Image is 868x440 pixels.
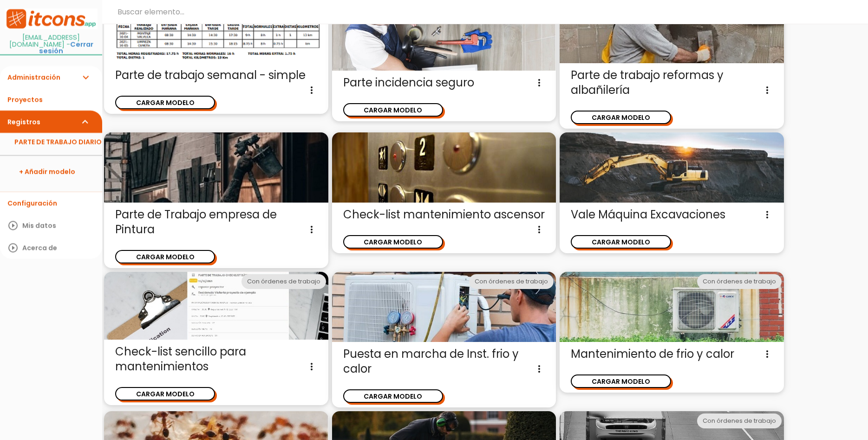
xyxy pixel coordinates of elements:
img: puestaenmarchaaire.jpg [332,272,556,342]
span: Parte de trabajo reformas y albañilería [571,68,773,98]
button: CARGAR MODELO [571,374,671,388]
button: CARGAR MODELO [343,235,443,249]
img: itcons-logo [5,8,98,29]
div: Con órdenes de trabajo [697,414,782,428]
a: Cerrar sesión [39,39,93,56]
button: CARGAR MODELO [571,235,671,249]
span: Mantenimiento de frio y calor [571,347,773,361]
span: Puesta en marcha de Inst. frio y calor [343,347,545,376]
img: ascensor.jpg [332,132,556,203]
img: checklist_basico.jpg [104,272,328,340]
span: Check-list mantenimiento ascensor [343,207,545,222]
i: expand_more [80,66,91,88]
button: CARGAR MODELO [115,387,215,401]
span: Parte incidencia seguro [343,75,545,90]
i: more_vert [306,83,317,98]
i: more_vert [534,222,545,237]
a: + Añadir modelo [5,160,98,183]
i: expand_more [80,111,91,133]
i: more_vert [534,75,545,90]
i: play_circle_outline [7,236,19,259]
span: Parte de Trabajo empresa de Pintura [115,207,317,237]
span: Check-list sencillo para mantenimientos [115,344,317,374]
button: CARGAR MODELO [115,250,215,263]
i: play_circle_outline [7,214,19,236]
button: CARGAR MODELO [115,96,215,109]
button: CARGAR MODELO [343,103,443,117]
i: more_vert [306,359,317,374]
img: valeexcavaciones.jpg [560,132,784,203]
span: Parte de trabajo semanal - simple [115,68,317,83]
i: more_vert [762,207,773,222]
div: Con órdenes de trabajo [697,274,782,289]
img: aire-acondicionado.jpg [560,272,784,342]
button: CARGAR MODELO [343,389,443,403]
span: Vale Máquina Excavaciones [571,207,773,222]
i: more_vert [534,361,545,376]
i: more_vert [762,83,773,98]
i: more_vert [306,222,317,237]
button: CARGAR MODELO [571,111,671,124]
div: Con órdenes de trabajo [241,274,326,289]
div: Con órdenes de trabajo [469,274,554,289]
img: pintura.jpg [104,132,328,203]
i: more_vert [762,347,773,361]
